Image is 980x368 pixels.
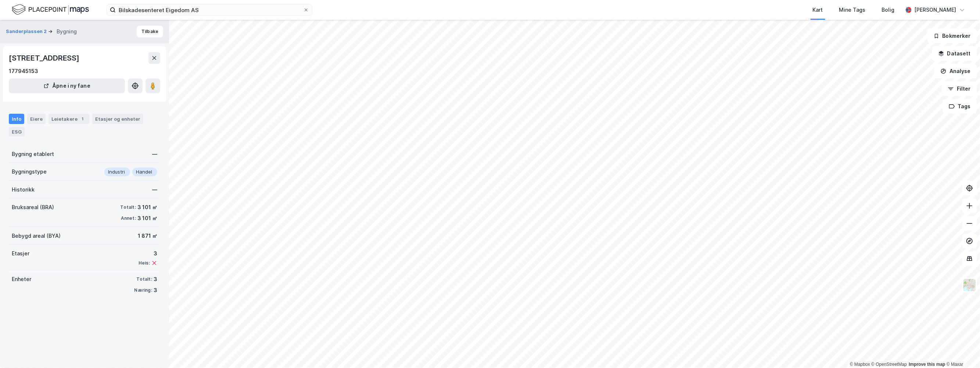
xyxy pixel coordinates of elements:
[943,99,977,114] button: Tags
[152,150,157,159] div: —
[154,275,157,284] div: 3
[813,6,823,14] div: Kart
[121,215,136,221] div: Annet:
[9,79,125,93] button: Åpne i ny fane
[12,3,89,16] img: logo.f888ab2527a4732fd821a326f86c7f29.svg
[12,185,35,194] div: Historikk
[882,6,895,14] div: Bolig
[49,114,89,124] div: Leietakere
[152,185,157,194] div: —
[57,27,77,36] div: Bygning
[12,275,31,284] div: Enheter
[121,204,136,210] div: Totalt:
[79,115,86,123] div: 1
[927,29,977,43] button: Bokmerker
[138,232,157,240] div: 1 871 ㎡
[139,260,150,266] div: Heis:
[137,214,157,223] div: 3 101 ㎡
[942,81,977,96] button: Filter
[27,114,46,124] div: Eiere
[12,203,54,212] div: Bruksareal (BRA)
[9,67,38,76] div: 177945153
[139,249,157,258] div: 3
[95,116,140,122] div: Etasjer og enheter
[137,276,152,282] div: Totalt:
[12,232,61,240] div: Bebygd areal (BYA)
[116,4,303,15] input: Søk på adresse, matrikkel, gårdeiere, leietakere eller personer
[9,52,81,64] div: [STREET_ADDRESS]
[12,249,29,258] div: Etasjer
[6,28,48,35] button: Sanderplassen 2
[943,333,980,368] div: Kontrollprogram for chat
[137,203,157,212] div: 3 101 ㎡
[909,362,945,367] a: Improve this map
[12,167,47,176] div: Bygningstype
[934,64,977,79] button: Analyse
[134,287,152,293] div: Næring:
[932,46,977,61] button: Datasett
[9,114,24,124] div: Info
[850,362,870,367] a: Mapbox
[9,127,25,136] div: ESG
[915,6,956,14] div: [PERSON_NAME]
[943,333,980,368] iframe: Chat Widget
[154,286,157,295] div: 3
[12,150,54,159] div: Bygning etablert
[839,6,866,14] div: Mine Tags
[137,26,163,37] button: Tilbake
[872,362,907,367] a: OpenStreetMap
[963,278,977,292] img: Z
